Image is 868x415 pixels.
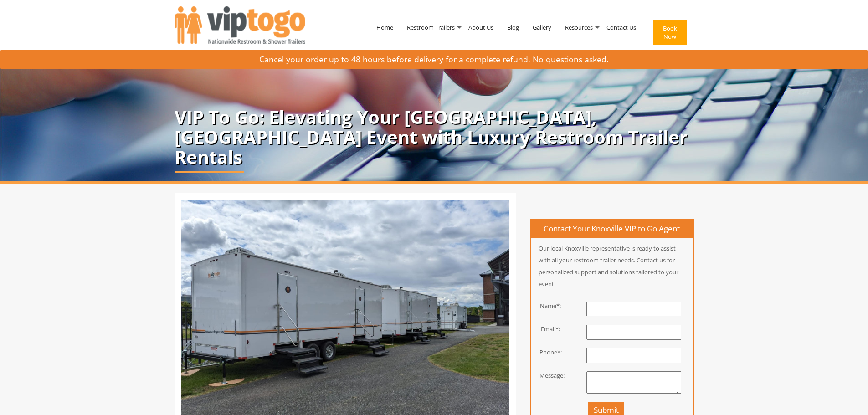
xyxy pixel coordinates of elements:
h4: Contact Your Knoxville VIP to Go Agent [531,220,693,238]
a: Resources [558,4,600,51]
a: Book Now [643,4,694,65]
div: Phone*: [524,348,568,357]
div: Email*: [524,325,568,333]
a: Contact Us [600,4,643,51]
img: VIPTOGO [175,6,305,44]
button: Book Now [653,20,687,45]
a: Home [370,4,400,51]
div: Message: [524,371,568,380]
a: About Us [462,4,500,51]
p: Our local Knoxville representative is ready to assist with all your restroom trailer needs. Conta... [531,242,693,290]
a: Restroom Trailers [400,4,462,51]
div: Name*: [524,302,568,310]
a: Blog [500,4,526,51]
a: Gallery [526,4,558,51]
p: VIP To Go: Elevating Your [GEOGRAPHIC_DATA], [GEOGRAPHIC_DATA] Event with Luxury Restroom Trailer... [175,107,694,167]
